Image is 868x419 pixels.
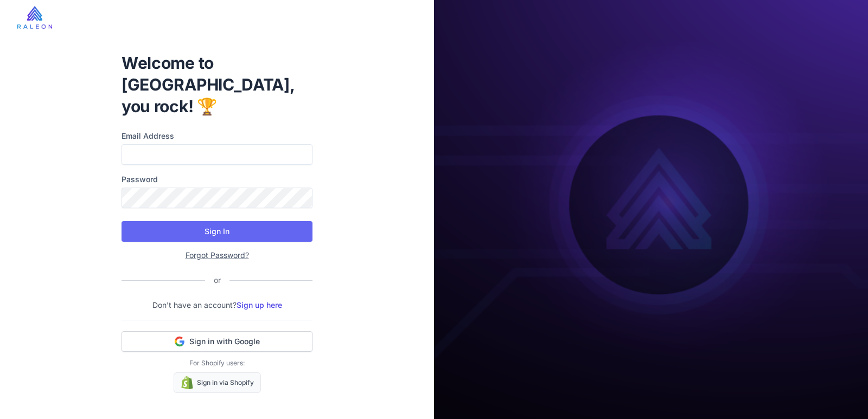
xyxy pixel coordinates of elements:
button: Sign in with Google [122,331,312,352]
label: Password [122,173,312,185]
p: Don't have an account? [122,299,312,311]
img: raleon-logo-whitebg.9aac0268.jpg [17,6,52,29]
a: Sign in via Shopify [174,372,261,393]
button: Sign In [122,221,312,242]
p: For Shopify users: [122,358,312,368]
h1: Welcome to [GEOGRAPHIC_DATA], you rock! 🏆 [122,52,312,117]
a: Sign up here [237,300,282,310]
a: Forgot Password? [186,250,249,260]
span: Sign in with Google [189,336,260,347]
div: or [205,274,229,286]
label: Email Address [122,130,312,142]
